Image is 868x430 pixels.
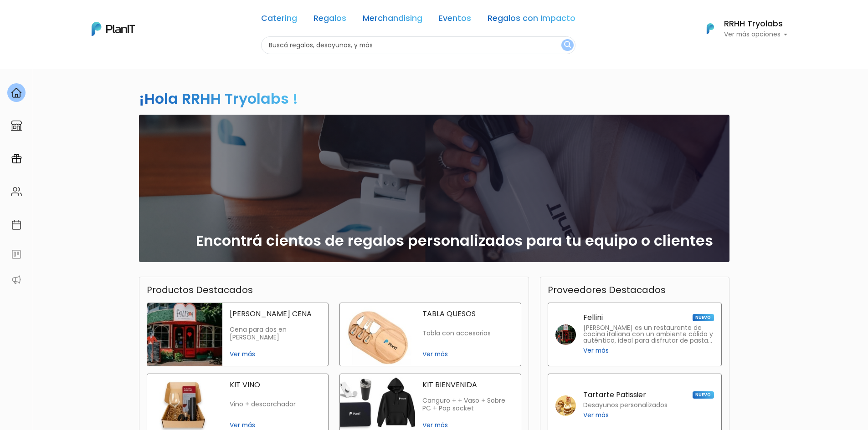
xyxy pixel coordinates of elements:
img: people-662611757002400ad9ed0e3c099ab2801c6687ba6c219adb57efc949bc21e19d.svg [11,186,22,197]
img: tartarte patissier [555,395,576,416]
a: Regalos con Impacto [488,15,575,25]
a: fellini cena [PERSON_NAME] CENA Cena para dos en [PERSON_NAME] Ver más [147,303,329,366]
span: NUEVO [693,391,714,399]
p: Desayunos personalizados [583,402,668,409]
img: calendar-87d922413cdce8b2cf7b7f5f62616a5cf9e4887200fb71536465627b3292af00.svg [11,219,22,230]
p: Fellini [583,314,603,321]
img: fellini [555,324,576,345]
p: [PERSON_NAME] CENA [230,310,321,318]
input: Buscá regalos, desayunos, y más [261,36,575,54]
p: Tartarte Patissier [583,391,646,399]
img: PlanIt Logo [700,19,720,39]
span: Ver más [583,410,609,420]
a: Catering [261,15,297,25]
h2: ¡Hola RRHH Tryolabs ! [139,88,298,109]
h2: Encontrá cientos de regalos personalizados para tu equipo o clientes [196,232,713,249]
span: Ver más [230,349,321,359]
a: Regalos [313,15,346,25]
span: Ver más [583,346,609,355]
img: PlanIt Logo [92,22,135,36]
p: KIT BIENVENIDA [422,381,514,389]
button: PlanIt Logo RRHH Tryolabs Ver más opciones [695,17,788,40]
a: Eventos [439,15,471,25]
img: campaigns-02234683943229c281be62815700db0a1741e53638e28bf9629b52c665b00959.svg [11,153,22,164]
h3: Productos Destacados [147,284,253,295]
p: Tabla con accesorios [422,329,514,337]
img: search_button-432b6d5273f82d61273b3651a40e1bd1b912527efae98b1b7a1b2c0702e16a8d.svg [564,41,571,50]
img: marketplace-4ceaa7011d94191e9ded77b95e3339b90024bf715f7c57f8cf31f2d8c509eaba.svg [11,120,22,131]
img: home-e721727adea9d79c4d83392d1f703f7f8bce08238fde08b1acbfd93340b81755.svg [11,87,22,98]
p: Vino + descorchador [230,400,321,408]
span: Ver más [230,420,321,430]
span: Ver más [422,349,514,359]
img: fellini cena [147,303,222,366]
a: tabla quesos TABLA QUESOS Tabla con accesorios Ver más [339,303,521,366]
p: Cena para dos en [PERSON_NAME] [230,326,321,342]
h3: Proveedores Destacados [548,284,666,295]
span: NUEVO [693,314,714,321]
p: [PERSON_NAME] es un restaurante de cocina italiana con un ambiente cálido y auténtico, ideal para... [583,325,714,344]
img: tabla quesos [340,303,415,366]
h6: RRHH Tryolabs [724,20,788,28]
p: KIT VINO [230,381,321,389]
p: Ver más opciones [724,31,788,38]
span: Ver más [422,420,514,430]
img: partners-52edf745621dab592f3b2c58e3bca9d71375a7ef29c3b500c9f145b62cc070d4.svg [11,274,22,285]
a: Merchandising [363,15,422,25]
p: Canguro + + Vaso + Sobre PC + Pop socket [422,397,514,413]
img: feedback-78b5a0c8f98aac82b08bfc38622c3050aee476f2c9584af64705fc4e61158814.svg [11,249,22,260]
a: Fellini NUEVO [PERSON_NAME] es un restaurante de cocina italiana con un ambiente cálido y auténti... [548,303,722,366]
p: TABLA QUESOS [422,310,514,318]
